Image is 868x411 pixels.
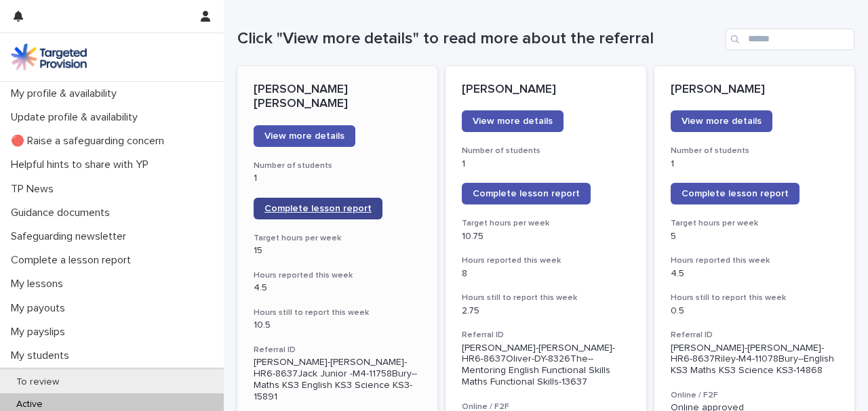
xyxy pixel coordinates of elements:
[671,305,838,317] p: 0.5
[671,158,838,170] p: 1
[254,270,421,281] h3: Hours reported this week
[682,189,789,198] span: Complete lesson report
[671,343,838,376] p: [PERSON_NAME]-[PERSON_NAME]-HR6-8637Riley-M4-11078Bury--English KS3 Maths KS3 Science KS3-14868
[5,278,74,290] p: My lessons
[462,231,629,242] p: 10.75
[254,160,421,171] h3: Number of students
[671,110,772,132] a: View more details
[462,293,629,303] h3: Hours still to report this week
[671,183,800,204] a: Complete lesson report
[671,293,838,303] h3: Hours still to report this week
[473,116,553,126] span: View more details
[5,207,121,219] p: Guidance documents
[5,349,80,362] p: My students
[264,204,372,213] span: Complete lesson report
[5,399,54,410] p: Active
[726,28,854,50] input: Search
[11,43,87,70] img: M5nRWzHhSzIhMunXDL62
[462,268,629,280] p: 8
[671,390,838,401] h3: Online / F2F
[254,320,421,331] p: 10.5
[5,135,175,148] p: 🔴 Raise a safeguarding concern
[462,146,629,156] h3: Number of students
[671,255,838,266] h3: Hours reported this week
[5,87,127,100] p: My profile & availability
[254,83,421,112] p: [PERSON_NAME] [PERSON_NAME]
[473,189,580,198] span: Complete lesson report
[5,183,64,196] p: TP News
[671,268,838,280] p: 4.5
[462,218,629,229] h3: Target hours per week
[237,29,720,49] h1: Click "View more details" to read more about the referral
[462,343,629,388] p: [PERSON_NAME]-[PERSON_NAME]-HR6-8637Oliver-DY-8326The--Mentoring English Functional Skills Maths ...
[254,198,382,219] a: Complete lesson report
[671,330,838,341] h3: Referral ID
[254,233,421,244] h3: Target hours per week
[462,110,564,132] a: View more details
[5,254,142,267] p: Complete a lesson report
[254,345,421,355] h3: Referral ID
[254,173,421,184] p: 1
[462,330,629,341] h3: Referral ID
[254,282,421,294] p: 4.5
[671,146,838,156] h3: Number of students
[462,83,629,98] p: [PERSON_NAME]
[264,131,344,141] span: View more details
[254,125,355,147] a: View more details
[254,357,421,402] p: [PERSON_NAME]-[PERSON_NAME]-HR6-8637Jack Junior -M4-11758Bury--Maths KS3 English KS3 Science KS3-...
[462,183,591,204] a: Complete lesson report
[462,305,629,317] p: 2.75
[254,245,421,257] p: 15
[5,230,137,243] p: Safeguarding newsletter
[5,111,149,124] p: Update profile & availability
[5,158,159,171] p: Helpful hints to share with YP
[462,158,629,170] p: 1
[671,218,838,229] h3: Target hours per week
[671,231,838,242] p: 5
[254,307,421,318] h3: Hours still to report this week
[462,255,629,266] h3: Hours reported this week
[682,116,762,126] span: View more details
[5,376,70,388] p: To review
[5,326,76,339] p: My payslips
[671,83,838,98] p: [PERSON_NAME]
[5,302,76,315] p: My payouts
